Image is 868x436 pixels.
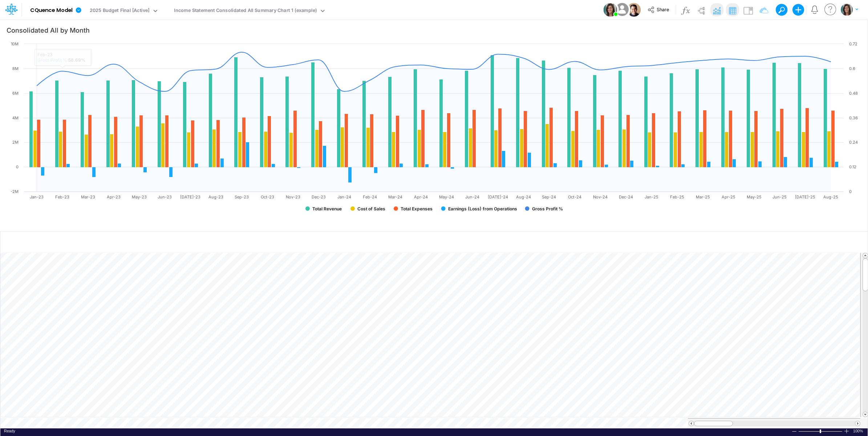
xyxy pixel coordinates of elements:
text: Mar-25 [696,194,710,200]
span: 100% [853,428,864,434]
text: [DATE]-25 [795,194,815,200]
text: Oct-23 [261,194,274,200]
text: Cost of Sales [357,206,385,211]
text: Aug-23 [208,194,223,200]
text: Nov-23 [286,194,300,200]
text: Gross Profit % [532,206,563,211]
img: User Image Icon [603,3,617,17]
text: Sep-24 [542,194,556,200]
text: Jun-25 [772,194,787,200]
div: Zoom level [853,428,864,434]
text: Jan-25 [645,194,658,200]
text: 10M [11,41,19,46]
text: Jun-23 [158,194,172,200]
img: User Image Icon [627,3,641,17]
text: 0.36 [849,115,858,120]
div: 2025 Budget Final [Active] [90,7,150,15]
div: Zoom Out [791,429,797,434]
text: May-24 [439,194,454,200]
text: Aug-24 [516,194,531,200]
span: Share [657,7,669,12]
text: Jan-24 [337,194,351,200]
input: Type a title here [6,22,790,37]
b: CQuence Model [30,7,73,14]
text: Feb-24 [363,194,377,200]
div: Zoom In [844,428,849,434]
text: Sep-23 [235,194,249,200]
text: Feb-23 [55,194,69,200]
text: 4M [12,115,19,120]
span: Ready [4,429,15,433]
text: May-25 [747,194,762,200]
text: Aug-25 [823,194,838,200]
text: 0.48 [849,91,858,96]
img: User Image Icon [614,1,630,18]
text: Apr-25 [722,194,735,200]
text: Apr-24 [414,194,428,200]
text: 6M [12,91,19,96]
text: 0 [16,164,19,169]
text: Total Revenue [312,206,342,211]
text: Oct-24 [568,194,581,200]
text: 2M [12,140,19,145]
text: 0.6 [849,66,855,71]
text: Mar-23 [81,194,95,200]
text: May-23 [132,194,147,200]
text: 0.72 [849,41,857,46]
div: Zoom [798,428,844,434]
text: Feb-25 [670,194,684,200]
text: Dec-24 [619,194,633,200]
div: In Ready mode [4,428,15,434]
text: 0.24 [849,140,858,145]
text: Dec-23 [312,194,326,200]
button: Share [644,4,674,16]
text: Earnings (Loss) from Operations [448,206,517,211]
text: 0.12 [849,164,856,169]
text: Nov-24 [593,194,608,200]
text: Apr-23 [107,194,121,200]
div: Zoom [820,429,821,433]
text: Mar-24 [388,194,402,200]
div: Income Statement Consolidated All Summary Chart 1 (example) [174,7,317,15]
text: Jan-23 [30,194,44,200]
text: Total Expenses [401,206,433,211]
text: Jun-24 [465,194,479,200]
text: 8M [12,66,19,71]
input: Type a title here [7,235,710,250]
text: [DATE]-23 [180,194,200,200]
text: [DATE]-24 [488,194,508,200]
text: -2M [11,189,19,194]
a: Notifications [811,5,819,14]
text: 0 [849,189,852,194]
